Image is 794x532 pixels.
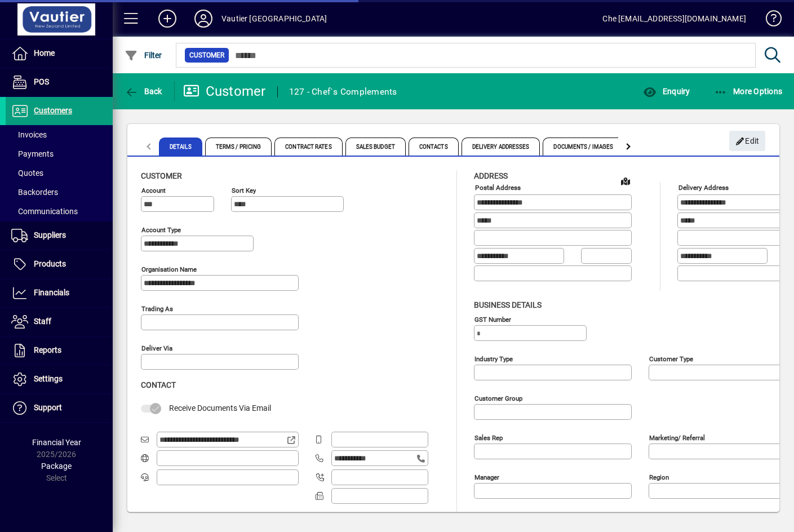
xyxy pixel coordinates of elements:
[757,2,780,39] a: Knowledge Base
[34,230,66,240] span: Suppliers
[6,221,113,250] a: Suppliers
[34,317,51,326] span: Staff
[289,83,397,101] div: 127 - Chef`s Complements
[141,265,197,273] mat-label: Organisation name
[474,315,511,323] mat-label: GST Number
[649,473,669,481] mat-label: Region
[34,106,72,115] span: Customers
[185,8,221,29] button: Profile
[6,183,113,202] a: Backorders
[149,8,185,29] button: Add
[11,207,78,216] span: Communications
[735,132,760,150] span: Edit
[6,202,113,221] a: Communications
[640,81,693,101] button: Enquiry
[141,305,173,313] mat-label: Trading as
[34,259,66,268] span: Products
[141,226,181,234] mat-label: Account Type
[141,344,172,352] mat-label: Deliver via
[729,131,765,151] button: Edit
[34,403,62,412] span: Support
[6,144,113,163] a: Payments
[6,39,113,68] a: Home
[41,462,72,471] span: Package
[6,279,113,307] a: Financials
[11,149,54,158] span: Payments
[474,473,499,481] mat-label: Manager
[34,288,69,297] span: Financials
[122,45,165,65] button: Filter
[409,138,459,156] span: Contacts
[462,138,540,156] span: Delivery Addresses
[141,380,176,389] span: Contact
[602,10,746,28] div: Che [EMAIL_ADDRESS][DOMAIN_NAME]
[6,250,113,278] a: Products
[11,130,47,139] span: Invoices
[6,163,113,183] a: Quotes
[474,433,503,441] mat-label: Sales rep
[232,187,256,194] mat-label: Sort key
[6,68,113,96] a: POS
[345,138,406,156] span: Sales Budget
[141,171,182,180] span: Customer
[34,48,55,57] span: Home
[125,87,162,96] span: Back
[474,394,522,402] mat-label: Customer group
[543,138,624,156] span: Documents / Images
[6,308,113,336] a: Staff
[474,171,508,180] span: Address
[189,50,224,61] span: Customer
[34,345,61,354] span: Reports
[32,438,81,447] span: Financial Year
[205,138,272,156] span: Terms / Pricing
[169,404,271,413] span: Receive Documents Via Email
[6,125,113,144] a: Invoices
[11,169,43,178] span: Quotes
[714,87,783,96] span: More Options
[113,81,175,101] app-page-header-button: Back
[183,82,266,100] div: Customer
[6,365,113,393] a: Settings
[274,138,342,156] span: Contract Rates
[221,10,327,28] div: Vautier [GEOGRAPHIC_DATA]
[711,81,786,101] button: More Options
[474,300,542,309] span: Business details
[122,81,165,101] button: Back
[6,394,113,422] a: Support
[159,138,202,156] span: Details
[11,188,58,197] span: Backorders
[125,51,162,60] span: Filter
[6,336,113,365] a: Reports
[643,87,690,96] span: Enquiry
[34,374,63,383] span: Settings
[474,354,513,362] mat-label: Industry type
[649,354,693,362] mat-label: Customer type
[616,172,635,190] a: View on map
[34,77,49,86] span: POS
[649,433,705,441] mat-label: Marketing/ Referral
[141,187,166,194] mat-label: Account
